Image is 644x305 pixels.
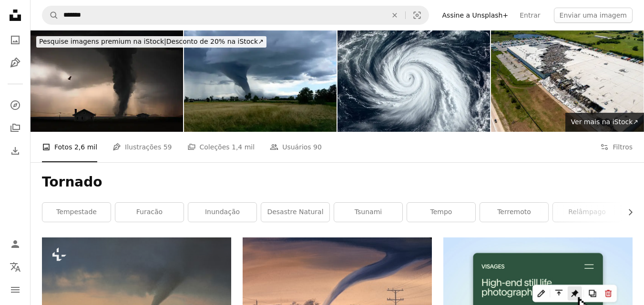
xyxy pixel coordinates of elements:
[6,53,25,72] a: Ilustrações
[232,142,255,152] span: 1,4 mil
[480,203,548,222] a: terremoto
[42,6,59,24] button: Pesquise na Unsplash
[6,118,25,138] a: Coleções
[188,203,256,222] a: inundação
[31,30,183,132] img: Twister se move em direção à casa rural
[39,38,166,45] span: Pesquise imagens premium na iStock |
[31,30,272,53] a: Pesquise imagens premium na iStock|Desconto de 20% na iStock↗
[313,142,322,152] span: 90
[406,6,429,24] button: Pesquisa visual
[6,257,25,276] button: Idioma
[6,30,25,49] a: Fotos
[554,8,633,23] button: Enviar uma imagem
[112,132,172,162] a: Ilustrações 59
[42,203,111,222] a: tempestade
[42,296,231,305] a: um grande tornado está saindo de um campo
[6,235,25,254] a: Entrar / Cadastrar-se
[407,203,475,222] a: tempo
[437,8,514,23] a: Assine a Unsplash+
[6,6,25,27] a: Início — Unsplash
[337,30,490,132] img: Tufão, tempestade, vendaval, supertempestade
[36,36,266,48] div: Desconto de 20% na iStock ↗
[270,132,322,162] a: Usuários 90
[42,174,633,191] h1: Tornado
[553,203,621,222] a: relâmpago
[565,113,644,132] a: Ver mais na iStock↗
[6,280,25,299] button: Menu
[6,96,25,115] a: Explorar
[384,6,405,24] button: Limpar
[514,8,546,23] a: Entrar
[600,132,633,162] button: Filtros
[164,142,172,152] span: 59
[187,132,255,162] a: Coleções 1,4 mil
[622,203,633,222] button: rolar lista para a direita
[6,141,25,160] a: Histórico de downloads
[571,118,638,126] span: Ver mais na iStock ↗
[115,203,184,222] a: furacão
[42,6,429,25] form: Pesquise conteúdo visual em todo o site
[491,30,644,132] img: Armazém devastado por tornado. Danos graves a edifícios industriais na zona rural de Oklahoma
[334,203,402,222] a: tsunami
[184,30,337,132] img: Tornado over cultivated fields
[261,203,329,222] a: desastre natural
